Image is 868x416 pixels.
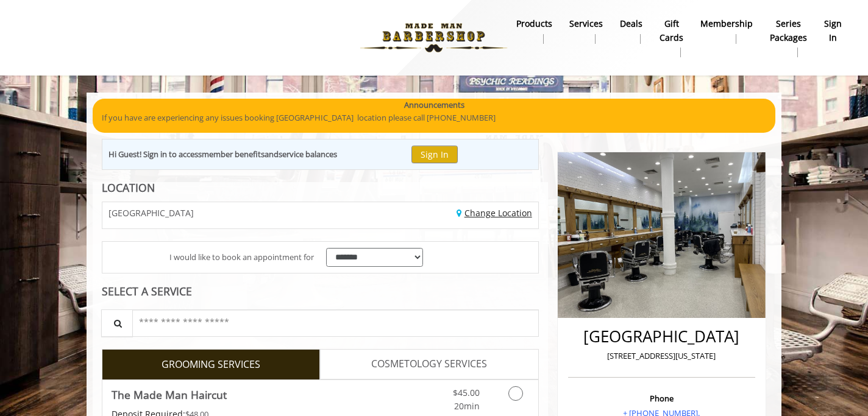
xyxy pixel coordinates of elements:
[457,207,532,219] a: Change Location
[571,350,752,362] p: [STREET_ADDRESS][US_STATE]
[108,208,194,217] span: [GEOGRAPHIC_DATA]
[620,17,642,30] b: Deals
[350,4,518,71] img: Made Man Barbershop logo
[112,386,227,403] b: The Made Man Haircut
[770,17,807,44] b: Series packages
[404,99,464,111] b: Announcements
[101,309,133,337] button: Service Search
[102,180,155,195] b: LOCATION
[454,400,480,412] span: 20min
[700,17,753,30] b: Membership
[508,15,561,47] a: Productsproducts
[411,146,458,163] button: Sign In
[516,17,552,30] b: products
[816,15,850,47] a: sign insign in
[162,357,260,373] span: GROOMING SERVICES
[561,15,611,47] a: ServicesServices
[102,286,539,297] div: SELECT A SERVICE
[824,17,842,44] b: sign in
[660,17,683,44] b: gift cards
[571,394,752,403] h3: Phone
[279,149,337,160] b: service balances
[371,356,487,372] span: COSMETOLOGY SERVICES
[569,17,603,30] b: Services
[108,148,337,161] div: Hi Guest! Sign in to access and
[102,111,766,124] p: If you have are experiencing any issues booking [GEOGRAPHIC_DATA] location please call [PHONE_NUM...
[692,15,761,47] a: MembershipMembership
[169,251,314,264] span: I would like to book an appointment for
[761,15,816,60] a: Series packagesSeries packages
[651,15,692,60] a: Gift cardsgift cards
[202,149,265,160] b: member benefits
[611,15,651,47] a: DealsDeals
[571,328,752,345] h2: [GEOGRAPHIC_DATA]
[453,387,480,398] span: $45.00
